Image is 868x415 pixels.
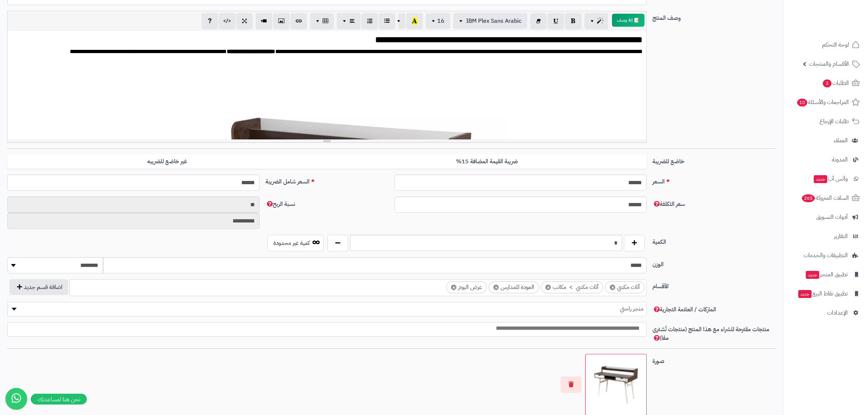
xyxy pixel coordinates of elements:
a: الإعدادات [788,304,864,321]
img: 1739787541-110111010076-100x100.jpg [588,357,643,412]
span: المدونة [832,155,848,165]
a: وآتس آبجديد [788,170,864,187]
span: × [610,285,615,290]
li: عرض اليوم [446,281,487,293]
span: 3 [823,79,831,87]
a: لوحة التحكم [788,36,864,53]
span: التطبيقات والخدمات [804,250,848,260]
button: اضافة قسم جديد [9,279,68,295]
a: الطلبات3 [788,74,864,92]
a: المدونة [788,151,864,168]
li: أثاث مكتبي [605,281,644,293]
span: التقارير [834,231,848,241]
a: أدوات التسويق [788,208,864,226]
span: العملاء [834,135,848,146]
label: السعر شامل الضريبة [263,174,392,186]
a: السلات المتروكة265 [788,189,864,207]
label: الأقسام [650,279,779,291]
button: 16 [426,13,450,29]
span: 10 [797,99,807,107]
span: أدوات التسويق [816,212,848,222]
span: جديد [814,175,827,183]
li: أثاث مكتبي > مكاتب [541,281,603,293]
label: وصف المنتج [650,11,779,22]
a: التقارير [788,228,864,245]
span: سعر التكلفة [652,200,685,208]
span: منتجات مقترحة للشراء مع هذا المنتج (منتجات تُشترى معًا) [652,325,769,342]
span: × [493,285,499,290]
span: الأقسام والمنتجات [809,59,849,69]
a: تطبيق المتجرجديد [788,266,864,283]
label: الكمية [650,235,779,246]
span: الإعدادات [827,308,848,318]
a: المراجعات والأسئلة10 [788,94,864,111]
label: ضريبة القيمة المضافة 15% [327,154,647,169]
a: العملاء [788,132,864,149]
span: × [451,285,456,290]
span: الطلبات [822,78,849,88]
label: غير خاضع للضريبه [7,154,327,169]
label: صورة [650,354,779,366]
span: × [545,285,551,290]
span: تطبيق نقاط البيع [797,289,848,299]
a: تطبيق نقاط البيعجديد [788,285,864,302]
span: IBM Plex Sans Arabic [466,17,522,25]
span: 265 [802,194,815,202]
button: IBM Plex Sans Arabic [453,13,527,29]
label: الوزن [650,257,779,269]
span: المراجعات والأسئلة [796,97,849,107]
label: السعر [650,174,779,186]
span: 16 [437,17,444,25]
span: جديد [798,290,812,298]
span: طلبات الإرجاع [820,116,849,126]
span: متجر راحتي [8,303,646,314]
span: تطبيق المتجر [805,269,848,280]
span: السلات المتروكة [801,193,849,203]
a: التطبيقات والخدمات [788,247,864,264]
span: جديد [806,271,819,279]
button: 📝 AI وصف [612,14,644,27]
label: خاضع للضريبة [650,154,779,166]
span: لوحة التحكم [822,40,849,50]
li: العودة للمدارس [489,281,539,293]
span: متجر راحتي [7,302,647,316]
span: الماركات / العلامة التجارية [652,305,716,314]
a: طلبات الإرجاع [788,113,864,130]
span: نسبة الربح [265,200,295,208]
span: وآتس آب [813,174,848,184]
